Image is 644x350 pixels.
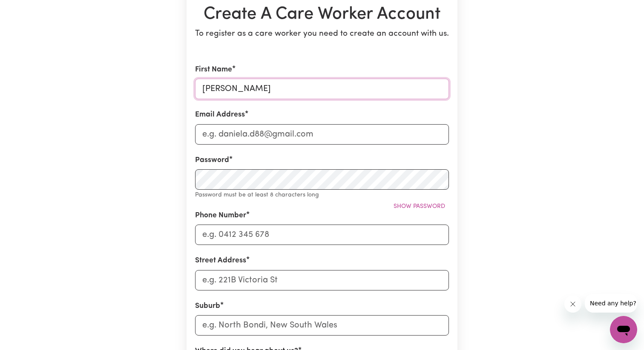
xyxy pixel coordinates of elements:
input: e.g. North Bondi, New South Wales [195,315,449,336]
span: Show password [394,203,445,210]
input: e.g. daniela.d88@gmail.com [195,124,449,145]
p: To register as a care worker you need to create an account with us. [195,28,449,40]
label: Email Address [195,109,245,120]
label: Street Address [195,255,246,266]
button: Show password [390,200,449,213]
input: e.g. 221B Victoria St [195,270,449,290]
h1: Create A Care Worker Account [195,4,449,25]
iframe: Message from company [585,294,637,313]
input: e.g. 0412 345 678 [195,225,449,245]
input: e.g. Daniela [195,79,449,99]
iframe: Close message [564,296,581,313]
label: Phone Number [195,210,246,221]
label: Password [195,155,229,166]
label: Suburb [195,301,220,312]
iframe: Button to launch messaging window [610,316,637,343]
label: First Name [195,64,232,75]
small: Password must be at least 8 characters long [195,192,319,198]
